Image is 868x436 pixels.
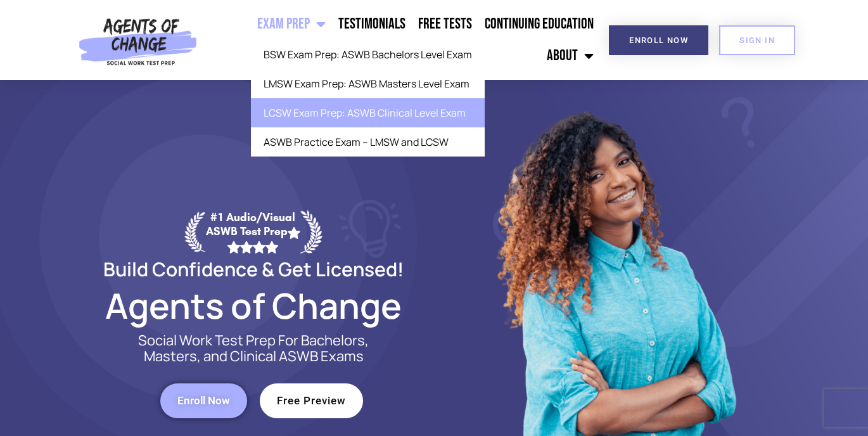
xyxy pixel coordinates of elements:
ul: Exam Prep [251,40,485,157]
span: Free Preview [277,395,346,406]
a: Free Preview [260,383,363,418]
span: Enroll Now [177,395,230,406]
p: Social Work Test Prep For Bachelors, Masters, and Clinical ASWB Exams [124,333,383,364]
div: #1 Audio/Visual ASWB Test Prep [205,210,300,253]
a: Free Tests [412,8,478,40]
h2: Build Confidence & Get Licensed! [73,260,434,278]
a: Exam Prep [251,8,332,40]
a: SIGN IN [719,25,795,55]
h2: Agents of Change [73,291,434,320]
a: Testimonials [332,8,412,40]
a: Enroll Now [609,25,708,55]
a: Continuing Education [478,8,600,40]
span: SIGN IN [739,36,775,44]
span: Enroll Now [629,36,688,44]
a: LMSW Exam Prep: ASWB Masters Level Exam [251,69,485,98]
nav: Menu [203,8,600,72]
a: BSW Exam Prep: ASWB Bachelors Level Exam [251,40,485,69]
a: LCSW Exam Prep: ASWB Clinical Level Exam [251,98,485,127]
a: Enroll Now [160,383,247,418]
a: ASWB Practice Exam – LMSW and LCSW [251,127,485,157]
a: About [540,40,600,72]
